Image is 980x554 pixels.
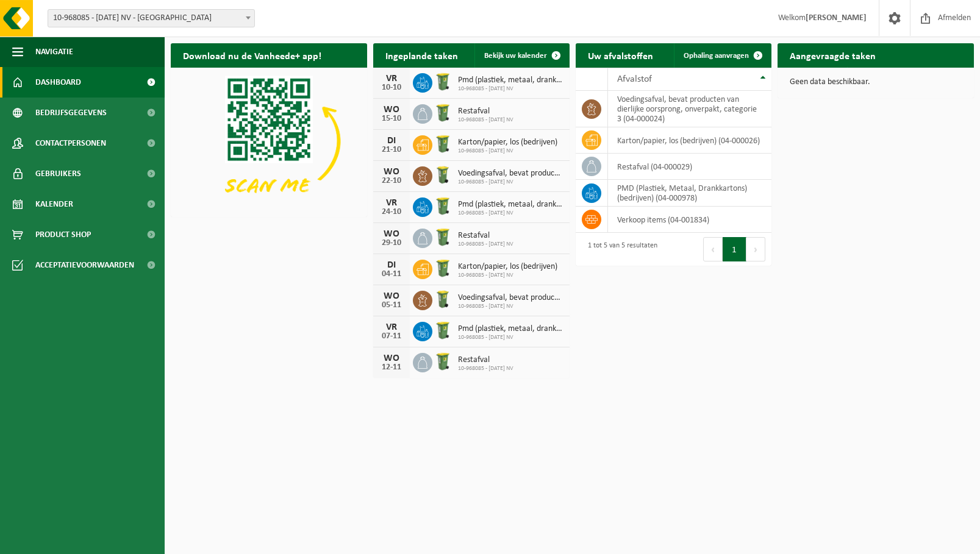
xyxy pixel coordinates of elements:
[379,136,404,146] div: DI
[458,241,513,248] span: 10-968085 - [DATE] NV
[458,107,513,116] span: Restafval
[432,165,453,185] img: WB-0140-HPE-GN-50
[35,67,81,98] span: Dashboard
[458,231,513,241] span: Restafval
[458,116,513,124] span: 10-968085 - [DATE] NV
[458,293,563,303] span: Voedingsafval, bevat producten van dierlijke oorsprong, onverpakt, categorie 3
[608,127,772,154] td: karton/papier, los (bedrijven) (04-000026)
[458,262,557,272] span: Karton/papier, los (bedrijven)
[458,200,563,210] span: Pmd (plastiek, metaal, drankkartons) (bedrijven)
[379,353,404,363] div: WO
[458,179,563,186] span: 10-968085 - [DATE] NV
[458,355,513,365] span: Restafval
[608,91,772,127] td: voedingsafval, bevat producten van dierlijke oorsprong, onverpakt, categorie 3 (04-000024)
[379,291,404,301] div: WO
[608,154,772,180] td: restafval (04-000029)
[379,167,404,177] div: WO
[790,78,962,87] p: Geen data beschikbaar.
[617,74,652,84] span: Afvalstof
[432,258,453,279] img: WB-0240-HPE-GN-50
[474,43,568,68] a: Bekijk uw kalender
[35,158,81,189] span: Gebruikers
[684,52,749,60] span: Ophaling aanvragen
[806,13,867,23] strong: [PERSON_NAME]
[379,146,404,154] div: 21-10
[432,289,453,310] img: WB-0140-HPE-GN-50
[432,196,453,216] img: WB-0240-HPE-GN-50
[608,180,772,207] td: PMD (Plastiek, Metaal, Drankkartons) (bedrijven) (04-000978)
[35,219,91,250] span: Product Shop
[35,98,107,128] span: Bedrijfsgegevens
[458,272,557,279] span: 10-968085 - [DATE] NV
[458,334,563,341] span: 10-968085 - [DATE] NV
[379,208,404,216] div: 24-10
[458,324,563,334] span: Pmd (plastiek, metaal, drankkartons) (bedrijven)
[458,303,563,310] span: 10-968085 - [DATE] NV
[379,74,404,83] div: VR
[171,43,334,67] h2: Download nu de Vanheede+ app!
[48,9,255,27] span: 10-968085 - 17 DECEMBER NV - GROOT-BIJGAARDEN
[458,365,513,372] span: 10-968085 - [DATE] NV
[674,43,770,68] a: Ophaling aanvragen
[379,239,404,247] div: 29-10
[458,210,563,217] span: 10-968085 - [DATE] NV
[458,169,563,179] span: Voedingsafval, bevat producten van dierlijke oorsprong, onverpakt, categorie 3
[373,43,470,67] h2: Ingeplande taken
[379,260,404,270] div: DI
[379,198,404,208] div: VR
[432,71,453,92] img: WB-0240-HPE-GN-50
[432,133,453,154] img: WB-0240-HPE-GN-50
[48,10,254,27] span: 10-968085 - 17 DECEMBER NV - GROOT-BIJGAARDEN
[35,250,134,280] span: Acceptatievoorwaarden
[379,115,404,123] div: 15-10
[778,43,888,67] h2: Aangevraagde taken
[608,207,772,233] td: verkoop items (04-001834)
[582,236,657,263] div: 1 tot 5 van 5 resultaten
[171,68,367,215] img: Download de VHEPlus App
[379,229,404,239] div: WO
[703,237,723,261] button: Previous
[458,147,557,155] span: 10-968085 - [DATE] NV
[379,332,404,341] div: 07-11
[35,37,73,67] span: Navigatie
[432,351,453,372] img: WB-0240-HPE-GN-50
[458,76,563,85] span: Pmd (plastiek, metaal, drankkartons) (bedrijven)
[35,189,73,219] span: Kalender
[484,52,547,60] span: Bekijk uw kalender
[379,83,404,92] div: 10-10
[35,128,106,158] span: Contactpersonen
[458,138,557,147] span: Karton/papier, los (bedrijven)
[379,270,404,279] div: 04-11
[432,102,453,123] img: WB-0240-HPE-GN-50
[432,227,453,247] img: WB-0240-HPE-GN-50
[379,105,404,115] div: WO
[723,237,746,261] button: 1
[458,85,563,93] span: 10-968085 - [DATE] NV
[379,363,404,372] div: 12-11
[432,320,453,341] img: WB-0240-HPE-GN-50
[576,43,665,67] h2: Uw afvalstoffen
[379,301,404,310] div: 05-11
[746,237,765,261] button: Next
[379,177,404,185] div: 22-10
[379,322,404,332] div: VR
